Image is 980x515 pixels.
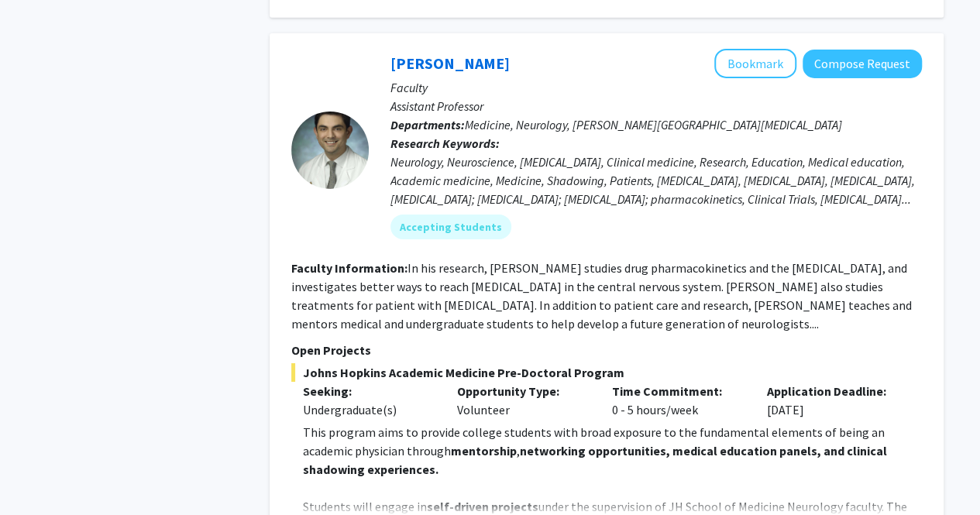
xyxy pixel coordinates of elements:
[291,260,407,276] b: Faculty Information:
[714,49,796,78] button: Add Carlos Romo to Bookmarks
[390,53,510,73] a: [PERSON_NAME]
[465,117,842,132] span: Medicine, Neurology, [PERSON_NAME][GEOGRAPHIC_DATA][MEDICAL_DATA]
[291,363,922,382] span: Johns Hopkins Academic Medicine Pre-Doctoral Program
[390,153,922,208] div: Neurology, Neuroscience, [MEDICAL_DATA], Clinical medicine, Research, Education, Medical educatio...
[390,215,511,239] mat-chip: Accepting Students
[303,382,435,400] p: Seeking:
[390,136,500,151] b: Research Keywords:
[457,382,589,400] p: Opportunity Type:
[303,423,922,479] p: This program aims to provide college students with broad exposure to the fundamental elements of ...
[291,341,922,359] p: Open Projects
[303,443,887,477] strong: networking opportunities, medical education panels, and clinical shadowing experiences.
[291,260,912,331] fg-read-more: In his research, [PERSON_NAME] studies drug pharmacokinetics and the [MEDICAL_DATA], and investig...
[803,50,922,78] button: Compose Request to Carlos Romo
[755,382,910,419] div: [DATE]
[445,382,600,419] div: Volunteer
[612,382,744,400] p: Time Commitment:
[390,78,922,97] p: Faculty
[390,97,922,115] p: Assistant Professor
[451,443,517,458] strong: mentorship
[600,382,755,419] div: 0 - 5 hours/week
[427,499,538,514] strong: self-driven projects
[12,445,66,503] iframe: Chat
[767,382,899,400] p: Application Deadline:
[390,117,465,132] b: Departments:
[303,400,435,419] div: Undergraduate(s)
